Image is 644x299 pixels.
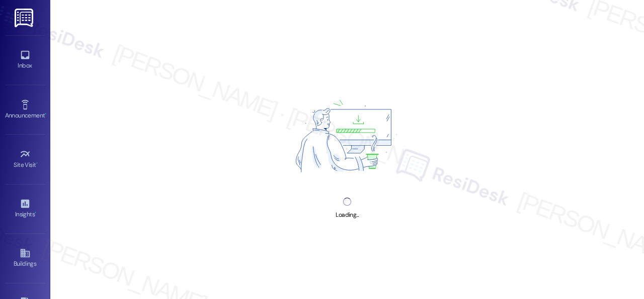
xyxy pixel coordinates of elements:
span: • [45,110,46,117]
a: Insights • [5,195,45,222]
span: • [35,209,36,216]
a: Site Visit • [5,146,45,173]
img: ResiDesk Logo [15,9,35,27]
a: Inbox [5,46,45,74]
div: Loading... [336,210,358,220]
a: Buildings [5,245,45,272]
span: • [36,160,38,167]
